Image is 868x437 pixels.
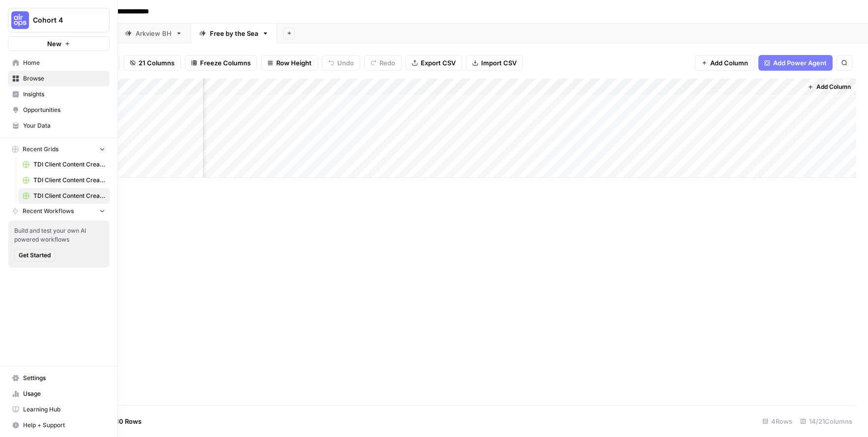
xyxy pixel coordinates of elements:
[23,405,105,414] span: Learning Hub
[185,55,257,71] button: Freeze Columns
[8,417,110,433] button: Help + Support
[23,90,105,99] span: Insights
[11,11,29,29] img: Cohort 4 Logo
[139,58,174,68] span: 21 Columns
[200,58,251,68] span: Freeze Columns
[123,55,181,71] button: 21 Columns
[421,58,456,68] span: Export CSV
[8,8,110,32] button: Workspace: Cohort 4
[8,55,110,71] a: Home
[8,118,110,134] a: Your Data
[773,58,827,68] span: Add Power Agent
[33,176,105,185] span: TDI Client Content Creation -2
[18,172,110,188] a: TDI Client Content Creation -2
[710,58,748,68] span: Add Column
[23,374,105,382] span: Settings
[379,58,395,68] span: Redo
[8,102,110,118] a: Opportunities
[322,55,360,71] button: Undo
[116,24,191,43] a: Arkview BH
[261,55,318,71] button: Row Height
[14,249,55,262] button: Get Started
[695,55,754,71] button: Add Column
[191,24,277,43] a: Free by the Sea
[8,86,110,102] a: Insights
[758,55,833,71] button: Add Power Agent
[19,251,51,260] span: Get Started
[337,58,354,68] span: Undo
[816,82,851,91] span: Add Column
[8,71,110,86] a: Browse
[33,15,92,25] span: Cohort 4
[23,207,74,216] span: Recent Workflows
[18,157,110,172] a: TDI Client Content Creation
[14,226,104,244] span: Build and test your own AI powered workflows
[8,386,110,402] a: Usage
[33,160,105,169] span: TDI Client Content Creation
[136,28,172,38] div: Arkview BH
[23,145,58,154] span: Recent Grids
[23,106,105,114] span: Opportunities
[8,36,110,51] button: New
[23,421,105,430] span: Help + Support
[276,58,312,68] span: Row Height
[18,188,110,204] a: TDI Client Content Creation-3
[466,55,523,71] button: Import CSV
[8,142,110,157] button: Recent Grids
[23,58,105,67] span: Home
[23,74,105,83] span: Browse
[364,55,402,71] button: Redo
[8,402,110,417] a: Learning Hub
[23,121,105,130] span: Your Data
[23,389,105,398] span: Usage
[796,413,856,429] div: 14/21 Columns
[405,55,462,71] button: Export CSV
[8,370,110,386] a: Settings
[210,28,258,38] div: Free by the Sea
[481,58,517,68] span: Import CSV
[102,416,142,426] span: Add 10 Rows
[758,413,796,429] div: 4 Rows
[804,81,855,93] button: Add Column
[8,204,110,218] button: Recent Workflows
[33,191,105,200] span: TDI Client Content Creation-3
[47,39,61,49] span: New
